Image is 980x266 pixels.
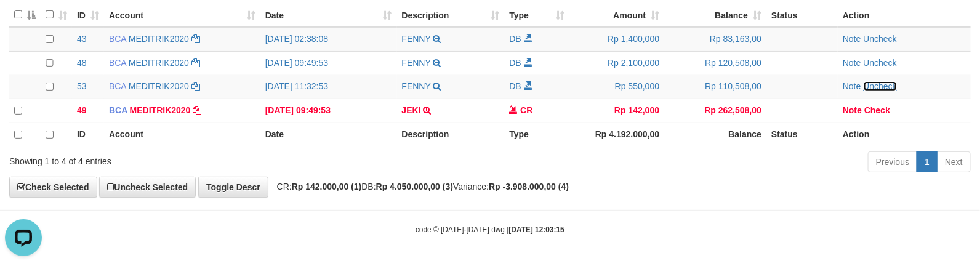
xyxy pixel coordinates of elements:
th: Account [104,123,260,147]
td: Rp 120,508,00 [664,51,766,75]
th: Action [838,3,971,27]
a: Next [937,151,971,172]
a: MEDITRIK2020 [129,58,189,68]
a: Check [864,105,890,115]
span: 48 [77,58,87,68]
td: Rp 1,400,000 [569,27,664,51]
a: Copy MEDITRIK2020 to clipboard [191,34,200,44]
th: Account: activate to sort column ascending [104,3,260,27]
a: MEDITRIK2020 [129,34,189,44]
td: [DATE] 09:49:53 [260,51,397,75]
a: MEDITRIK2020 [129,81,189,91]
strong: Rp -3.908.000,00 (4) [489,182,569,191]
th: : activate to sort column descending [9,3,41,27]
a: FENNY [402,58,431,68]
th: Date [260,123,397,147]
th: Date: activate to sort column ascending [260,3,397,27]
span: DB [509,58,521,68]
th: Status [766,3,838,27]
td: [DATE] 11:32:53 [260,75,397,99]
th: Action [838,123,971,147]
div: Showing 1 to 4 of 4 entries [9,150,399,167]
th: Type: activate to sort column ascending [504,3,569,27]
strong: [DATE] 12:03:15 [509,225,564,234]
th: Status [766,123,838,147]
span: 43 [77,34,87,44]
td: Rp 262,508,00 [664,99,766,123]
a: Note [843,105,862,115]
button: Open LiveChat chat widget [5,5,42,42]
td: Rp 110,508,00 [664,75,766,99]
strong: Rp 4.050.000,00 (3) [376,182,453,191]
a: Uncheck [864,81,897,91]
strong: Rp 142.000,00 (1) [292,182,362,191]
span: BCA [109,34,126,44]
th: Amount: activate to sort column ascending [569,3,664,27]
span: BCA [109,58,126,68]
a: JEKI [402,105,421,115]
span: DB [509,81,521,91]
a: Copy MEDITRIK2020 to clipboard [191,58,200,68]
a: Uncheck [864,34,897,44]
th: Rp 4.192.000,00 [569,123,664,147]
small: code © [DATE]-[DATE] dwg | [416,225,564,234]
a: Toggle Descr [198,177,268,198]
a: Uncheck [864,58,897,68]
span: CR [520,105,532,115]
a: Previous [868,151,917,172]
span: BCA [109,81,126,91]
a: Note [843,58,861,68]
td: [DATE] 02:38:08 [260,27,397,51]
td: Rp 2,100,000 [569,51,664,75]
span: BCA [109,105,127,115]
span: 53 [77,81,87,91]
a: Copy MEDITRIK2020 to clipboard [193,105,201,115]
th: Description [397,123,505,147]
th: Description: activate to sort column ascending [397,3,505,27]
span: 49 [77,105,87,115]
th: : activate to sort column ascending [41,3,72,27]
th: Balance: activate to sort column ascending [664,3,766,27]
th: ID [72,123,104,147]
a: Uncheck Selected [99,177,196,198]
td: Rp 83,163,00 [664,27,766,51]
span: DB [509,34,521,44]
a: Copy MEDITRIK2020 to clipboard [191,81,200,91]
a: Note [843,34,861,44]
td: Rp 550,000 [569,75,664,99]
th: Balance [664,123,766,147]
a: FENNY [402,81,431,91]
a: MEDITRIK2020 [130,105,191,115]
a: Check Selected [9,177,97,198]
a: Note [843,81,861,91]
th: ID: activate to sort column ascending [72,3,104,27]
a: FENNY [402,34,431,44]
a: 1 [917,151,938,172]
td: [DATE] 09:49:53 [260,99,397,123]
td: Rp 142,000 [569,99,664,123]
th: Type [504,123,569,147]
span: CR: DB: Variance: [271,182,569,191]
